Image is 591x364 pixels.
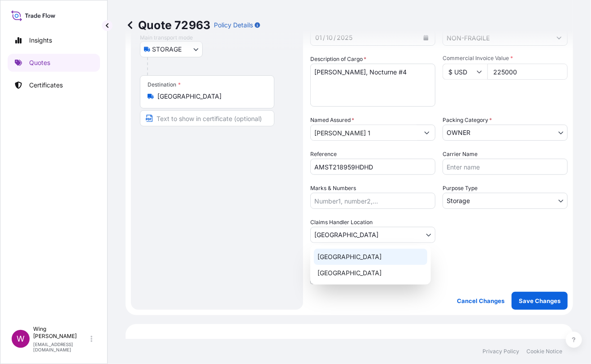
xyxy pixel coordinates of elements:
span: Purpose Type [443,184,478,193]
p: Cancel Changes [457,296,504,305]
div: [GEOGRAPHIC_DATA] [314,249,427,265]
p: Letter of Credit [310,261,568,268]
span: OWNER [447,128,470,137]
label: Carrier Name [443,150,478,159]
p: Save Changes [519,296,561,305]
span: Commercial Invoice Value [443,55,568,62]
button: Storage [443,193,568,209]
label: Marks & Numbers [310,184,356,193]
button: OWNER [443,125,568,141]
textarea: [PERSON_NAME], Nocturne #4 [310,64,435,107]
button: Cancel Changes [450,292,512,310]
a: Privacy Policy [482,348,519,355]
label: Description of Cargo [310,55,366,64]
p: Policy Details [214,21,253,30]
input: Destination [157,92,263,101]
a: Certificates [8,76,100,94]
span: Claims Handler Location [310,218,373,227]
span: Packing Category [443,116,492,125]
p: Wing [PERSON_NAME] [33,325,89,340]
button: Save Changes [512,292,568,310]
input: Your internal reference [310,159,435,175]
input: Full name [311,125,419,141]
label: Named Assured [310,116,354,125]
button: Show suggestions [419,125,435,141]
p: Insights [29,36,52,45]
input: Text to appear on certificate [140,110,274,126]
input: Number1, number2,... [310,193,435,209]
span: [GEOGRAPHIC_DATA] [314,230,378,239]
input: Type amount [487,64,568,80]
a: Quotes [8,54,100,72]
div: [GEOGRAPHIC_DATA] [314,265,427,281]
a: Insights [8,31,100,49]
p: Certificates [29,81,63,90]
button: [GEOGRAPHIC_DATA] [310,227,435,243]
div: Destination [148,81,181,88]
p: Quote 72963 [126,18,210,32]
span: Storage [447,196,470,205]
p: [EMAIL_ADDRESS][DOMAIN_NAME] [33,342,89,352]
span: W [17,334,25,343]
label: Reference [310,150,337,159]
input: Enter name [443,159,568,175]
p: Quotes [29,58,50,67]
a: Cookie Notice [526,348,562,355]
